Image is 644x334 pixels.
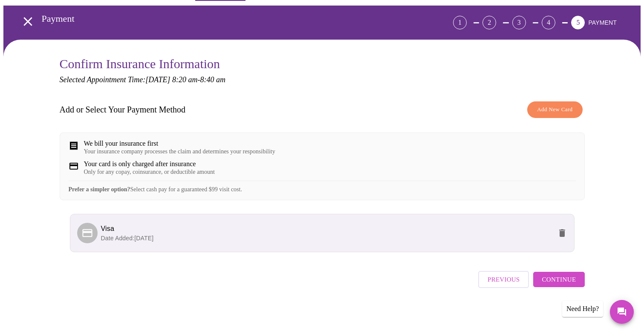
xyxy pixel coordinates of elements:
button: Add New Card [527,101,582,118]
strong: Prefer a simpler option? [69,186,130,193]
div: Select cash pay for a guaranteed $99 visit cost. [69,181,576,193]
div: Your insurance company processes the claim and determines your responsibility [84,148,275,155]
button: Previous [478,271,529,288]
span: PAYMENT [588,19,617,26]
div: Your card is only charged after insurance [84,160,215,168]
button: open drawer [15,9,40,34]
div: 2 [482,16,496,29]
button: Messages [610,300,634,324]
div: Need Help? [562,301,603,317]
span: Add New Card [537,105,572,115]
span: Date Added: [DATE] [101,235,154,242]
h3: Confirm Insurance Information [60,57,585,71]
span: Continue [542,274,576,285]
span: Previous [488,274,520,285]
div: 4 [542,16,555,29]
div: We bill your insurance first [84,140,275,147]
span: Visa [101,225,114,232]
button: delete [552,223,572,243]
div: 1 [453,16,467,29]
button: Continue [533,272,584,287]
div: Only for any copay, coinsurance, or deductible amount [84,169,215,176]
h3: Payment [42,13,406,24]
div: 5 [571,16,585,29]
h3: Add or Select Your Payment Method [60,105,186,115]
div: 3 [512,16,526,29]
em: Selected Appointment Time: [DATE] 8:20 am - 8:40 am [60,75,225,84]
